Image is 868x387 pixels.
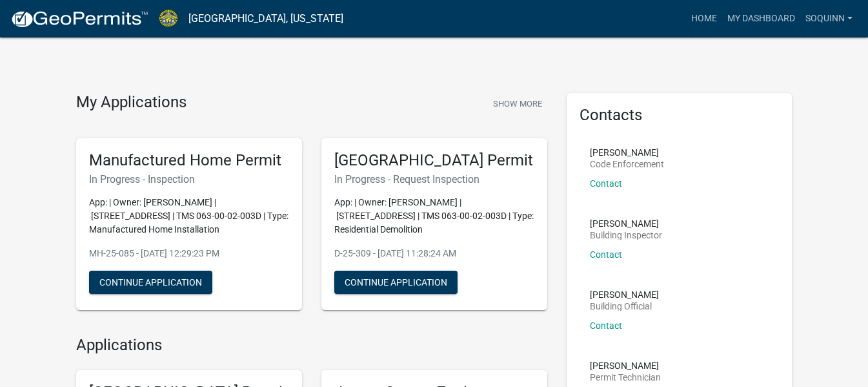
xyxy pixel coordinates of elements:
img: Jasper County, South Carolina [159,10,178,27]
a: [GEOGRAPHIC_DATA], [US_STATE] [188,8,343,30]
p: D-25-309 - [DATE] 11:28:24 AM [334,247,534,260]
a: Contact [590,178,622,189]
p: Building Inspector [590,231,662,240]
p: [PERSON_NAME] [590,361,661,370]
button: Show More [488,93,547,114]
button: Continue Application [334,271,458,294]
h6: In Progress - Request Inspection [334,173,534,185]
p: [PERSON_NAME] [590,148,664,157]
p: [PERSON_NAME] [590,290,659,299]
a: Contact [590,320,622,331]
p: App: | Owner: [PERSON_NAME] | [STREET_ADDRESS] | TMS 063-00-02-003D | Type: Residential Demolition [334,196,534,236]
h4: My Applications [76,93,187,112]
h5: Manufactured Home Permit [89,151,289,170]
h5: Contacts [580,106,780,125]
h4: Applications [76,336,547,355]
h6: In Progress - Inspection [89,173,289,185]
p: Permit Technician [590,373,661,382]
p: App: | Owner: [PERSON_NAME] | [STREET_ADDRESS] | TMS 063-00-02-003D | Type: Manufactured Home Ins... [89,196,289,236]
button: Continue Application [89,271,212,294]
a: Home [686,6,722,31]
p: Code Enforcement [590,160,664,169]
p: Building Official [590,302,659,311]
a: My Dashboard [722,6,800,31]
p: [PERSON_NAME] [590,219,662,228]
a: soquinn [800,6,858,31]
a: Contact [590,249,622,260]
p: MH-25-085 - [DATE] 12:29:23 PM [89,247,289,260]
h5: [GEOGRAPHIC_DATA] Permit [334,151,534,170]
